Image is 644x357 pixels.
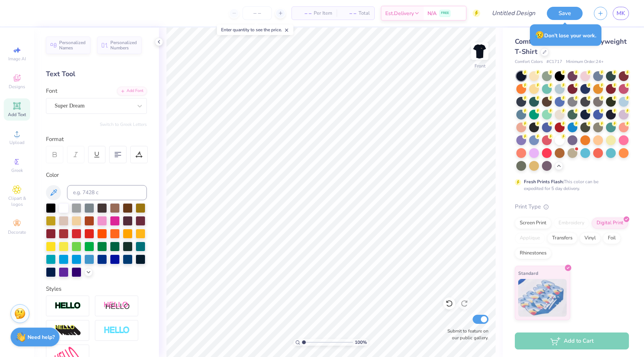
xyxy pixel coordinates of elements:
[8,112,26,118] span: Add Text
[4,195,30,207] span: Clipart & logos
[515,248,551,259] div: Rhinestones
[554,218,589,229] div: Embroidery
[100,121,147,127] button: Switch to Greek Letters
[8,56,26,62] span: Image AI
[55,302,81,310] img: Stroke
[46,135,148,144] div: Format
[580,233,601,244] div: Vinyl
[443,328,488,341] label: Submit to feature on our public gallery.
[67,185,147,200] input: e.g. 7428 c
[441,11,449,16] span: FREE
[11,167,23,173] span: Greek
[27,334,55,341] strong: Need help?
[8,229,26,235] span: Decorate
[359,9,370,17] span: Total
[524,179,564,185] strong: Fresh Prints Flash:
[603,233,621,244] div: Foil
[46,285,147,293] div: Styles
[46,69,147,79] div: Text Tool
[547,233,577,244] div: Transfers
[613,7,629,20] a: MK
[472,44,487,59] img: Front
[546,59,562,65] span: # C1717
[314,9,332,17] span: Per Item
[243,6,272,20] input: – –
[547,7,583,20] button: Save
[535,30,544,40] span: 😥
[617,9,625,18] span: MK
[9,84,25,90] span: Designs
[530,25,601,46] div: Don’t lose your work.
[104,326,130,335] img: Negative Space
[117,87,147,95] div: Add Font
[385,9,414,17] span: Est. Delivery
[515,37,627,56] span: Comfort Colors Adult Heavyweight T-Shirt
[46,171,147,179] div: Color
[486,6,541,21] input: Untitled Design
[296,9,311,17] span: – –
[515,218,551,229] div: Screen Print
[475,63,485,69] div: Front
[566,59,604,65] span: Minimum Order: 24 +
[104,301,130,311] img: Shadow
[518,269,538,277] span: Standard
[518,279,567,317] img: Standard
[515,59,543,65] span: Comfort Colors
[46,87,57,95] label: Font
[55,325,81,337] img: 3d Illusion
[217,25,293,35] div: Enter quantity to see the price.
[427,9,436,17] span: N/A
[110,40,137,51] span: Personalized Numbers
[59,40,86,51] span: Personalized Names
[515,233,545,244] div: Applique
[355,339,367,346] span: 100 %
[9,139,24,146] span: Upload
[515,202,629,211] div: Print Type
[592,218,628,229] div: Digital Print
[341,9,356,17] span: – –
[524,178,617,192] div: This color can be expedited for 5 day delivery.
